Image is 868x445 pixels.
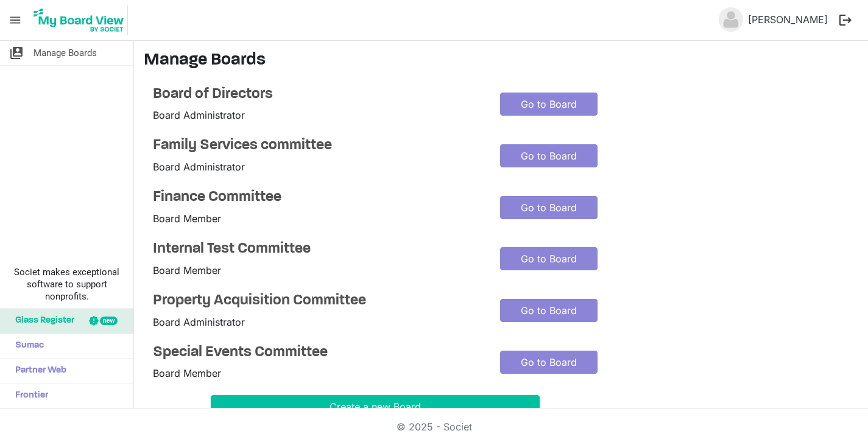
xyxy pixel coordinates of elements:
span: Glass Register [9,309,74,333]
a: © 2025 - Societ [397,421,472,433]
span: Board Administrator [153,109,245,121]
a: Internal Test Committee [153,240,482,258]
span: Board Member [153,367,221,379]
a: Family Services committee [153,137,482,155]
span: Board Member [153,212,221,225]
span: Frontier [9,384,48,408]
a: Go to Board [500,93,598,116]
h3: Manage Boards [144,51,858,71]
div: new [100,317,118,325]
span: Manage Boards [34,41,97,65]
span: Societ makes exceptional software to support nonprofits. [5,266,128,303]
button: Create a new Board [211,395,540,418]
a: Property Acquisition Committee [153,292,482,310]
span: Board Member [153,264,221,276]
a: Special Events Committee [153,344,482,362]
span: switch_account [9,41,24,65]
a: [PERSON_NAME] [743,7,833,32]
a: Go to Board [500,299,598,322]
span: Board Administrator [153,161,245,173]
a: Go to Board [500,247,598,270]
a: Finance Committee [153,189,482,206]
span: Sumac [9,334,44,358]
a: Board of Directors [153,86,482,103]
span: menu [4,9,27,32]
span: Board Administrator [153,316,245,328]
img: no-profile-picture.svg [719,7,743,32]
span: Partner Web [9,359,66,383]
a: Go to Board [500,351,598,374]
a: Go to Board [500,196,598,219]
a: My Board View Logo [30,5,133,35]
a: Go to Board [500,144,598,167]
button: logout [833,7,858,33]
img: My Board View Logo [30,5,128,35]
